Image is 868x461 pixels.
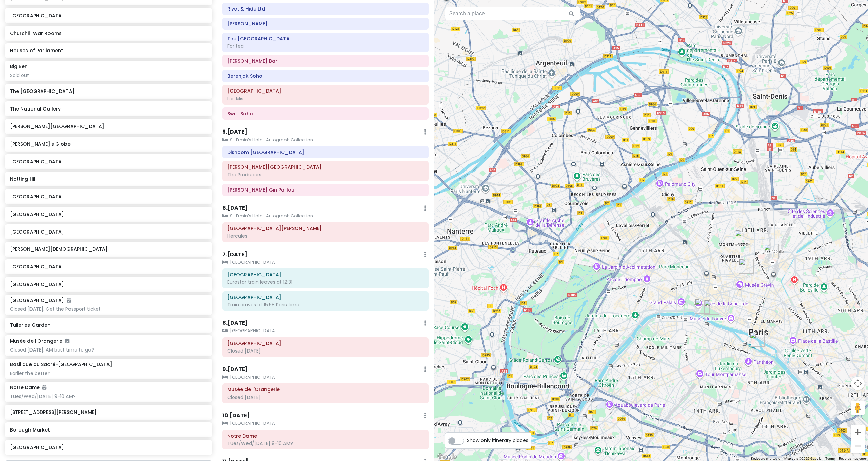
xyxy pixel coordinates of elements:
h6: Palace of Versailles [227,340,424,346]
div: Closed [DATE] [227,348,424,354]
a: Terms (opens in new tab) [825,457,835,460]
h6: Basilique du Sacré-[GEOGRAPHIC_DATA] [10,361,112,367]
h6: DUKES Bar [227,58,424,64]
i: Added to itinerary [42,385,46,390]
h6: Notting Hill [10,176,207,182]
div: Earlier the better [10,370,207,376]
h6: The National Gallery [10,106,207,112]
img: Google [436,452,458,461]
h6: 8 . [DATE] [222,320,248,327]
div: Sold out [10,72,207,78]
button: Drag Pegman onto the map to open Street View [851,401,865,415]
h6: 9 . [DATE] [222,366,248,373]
h6: Dishoom Covent Garden [227,149,424,155]
h6: Mr Fogg's Gin Parlour [227,187,424,193]
div: Eurostar train leaves at 12:31 [227,279,424,285]
h6: 10 . [DATE] [222,412,250,419]
small: [GEOGRAPHIC_DATA] [222,327,429,334]
div: Basilique du Sacré-Cœur de Montmartre [735,230,750,245]
h6: Notre Dame [10,384,46,390]
h6: [PERSON_NAME][DEMOGRAPHIC_DATA] [10,246,207,252]
h6: 7 . [DATE] [222,251,248,258]
button: Zoom in [851,425,865,439]
i: Added to itinerary [65,339,69,343]
div: For tea [227,43,424,49]
h6: Theatre Royal Drury Lane [227,225,424,232]
a: Report a map error [839,457,866,460]
span: Show only itinerary places [467,437,528,444]
h6: [GEOGRAPHIC_DATA] [10,281,207,287]
h6: [GEOGRAPHIC_DATA] [10,264,207,270]
button: Keyboard shortcuts [751,456,780,461]
h6: Churchill War Rooms [10,30,207,36]
h6: [GEOGRAPHIC_DATA] [10,444,207,450]
small: [GEOGRAPHIC_DATA] [222,259,429,266]
h6: [GEOGRAPHIC_DATA] [10,159,207,165]
div: Closed [DATE]. Get the Passport ticket. [10,306,207,312]
div: Tuileries Garden [704,300,719,315]
h6: [PERSON_NAME][GEOGRAPHIC_DATA] [10,123,207,129]
h6: Sondheim Theatre [227,88,424,94]
div: Musée de l'Orangerie [695,299,710,314]
h6: The Athenaeum Hotel & Residences [227,36,424,42]
input: Search a place [445,7,580,20]
div: Notre Dame [750,332,765,347]
h6: Gare du Nord [227,294,424,300]
a: Open this area in Google Maps (opens a new window) [436,452,458,461]
h6: The [GEOGRAPHIC_DATA] [10,88,207,94]
small: St. Ermin's Hotel, Autograph Collection [222,213,429,219]
h6: [GEOGRAPHIC_DATA] [10,13,207,19]
div: Train arrives at 15:58 Paris time [227,302,424,308]
small: St. Ermin's Hotel, Autograph Collection [222,137,429,143]
small: [GEOGRAPHIC_DATA] [222,420,429,427]
div: Tues/Wed/[DATE] 9-10 AM? [227,440,424,446]
h6: [PERSON_NAME]'s Globe [10,141,207,147]
h6: Swift Soho [227,111,424,117]
h6: Berenjak Soho [227,73,424,79]
div: The Producers [227,172,424,178]
div: Tues/Wed/[DATE] 9-10 AM? [10,393,207,399]
div: Gare du Nord [764,244,779,259]
h6: [GEOGRAPHIC_DATA] [10,229,207,235]
h6: 6 . [DATE] [222,205,248,212]
h6: 5 . [DATE] [222,128,248,136]
div: Hercules [227,233,424,239]
h6: Notre Dame [227,433,424,439]
h6: [GEOGRAPHIC_DATA] [10,194,207,200]
h6: Tuileries Garden [10,322,207,328]
div: Closed [DATE] [227,394,424,400]
h6: Garrick Theatre [227,164,424,170]
h6: [STREET_ADDRESS][PERSON_NAME] [10,409,207,415]
h6: Big Ben [10,63,28,69]
h6: [GEOGRAPHIC_DATA] [10,211,207,217]
h6: Houses of Parliament [10,47,207,54]
h6: [GEOGRAPHIC_DATA] [10,297,71,303]
small: [GEOGRAPHIC_DATA] [222,374,429,381]
span: Map data ©2025 Google [784,457,821,460]
button: Map camera controls [851,377,865,390]
h6: Musée de l'Orangerie [10,338,69,344]
div: Les Mis [227,96,424,102]
div: Closed [DATE]. AM best time to go? [10,347,207,353]
button: Zoom out [851,439,865,453]
h6: Musée de l'Orangerie [227,386,424,393]
i: Added to itinerary [67,298,71,303]
h6: Borough Market [10,427,207,433]
h6: Drake's [227,21,424,27]
div: Hôtel Maison Mère [739,259,754,274]
h6: Saint Pancras Station [227,272,424,278]
h6: Rivet & Hide Ltd [227,6,424,12]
